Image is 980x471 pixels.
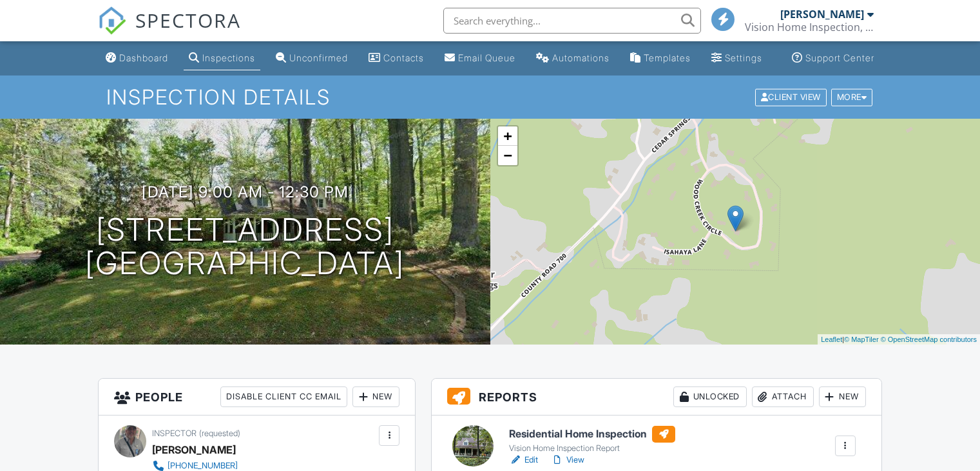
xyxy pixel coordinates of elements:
a: Support Center [787,46,879,70]
div: Inspections [202,52,255,63]
img: The Best Home Inspection Software - Spectora [98,6,126,35]
div: Unlocked [673,386,747,407]
div: Templates [644,52,691,63]
h3: Reports [432,379,881,416]
div: More [831,88,873,106]
div: Support Center [805,52,874,63]
h1: [STREET_ADDRESS] [GEOGRAPHIC_DATA] [85,213,405,281]
a: © OpenStreetMap contributors [881,336,977,343]
div: New [352,386,399,407]
a: Unconfirmed [271,46,353,70]
h1: Inspection Details [106,86,874,108]
a: Settings [706,46,767,70]
div: Vision Home Inspection, LLC [745,21,874,34]
a: Zoom in [498,126,517,146]
div: [PERSON_NAME] [152,440,236,459]
h6: Residential Home Inspection [509,426,675,443]
a: Residential Home Inspection Vision Home Inspection Report [509,426,675,454]
a: Email Queue [439,46,521,70]
h3: People [99,379,415,416]
a: View [551,454,584,466]
span: Inspector [152,428,197,438]
a: © MapTiler [844,336,879,343]
div: New [819,386,866,407]
div: Client View [755,88,827,106]
a: Edit [509,454,538,466]
a: Client View [754,92,830,101]
h3: [DATE] 9:00 am - 12:30 pm [142,183,349,201]
div: Disable Client CC Email [220,386,347,407]
a: Leaflet [821,336,842,343]
span: SPECTORA [135,6,241,34]
div: Email Queue [458,52,515,63]
a: Contacts [363,46,429,70]
div: Attach [752,386,814,407]
div: Automations [552,52,610,63]
a: Zoom out [498,146,517,165]
a: SPECTORA [98,17,241,45]
span: (requested) [199,428,240,438]
a: Dashboard [101,46,173,70]
div: | [818,334,980,345]
div: [PHONE_NUMBER] [168,461,238,471]
div: [PERSON_NAME] [780,8,864,21]
a: Automations (Basic) [531,46,615,70]
a: Inspections [184,46,260,70]
a: Templates [625,46,696,70]
div: Dashboard [119,52,168,63]
input: Search everything... [443,8,701,34]
div: Settings [725,52,762,63]
div: Vision Home Inspection Report [509,443,675,454]
div: Unconfirmed [289,52,348,63]
div: Contacts [383,52,424,63]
